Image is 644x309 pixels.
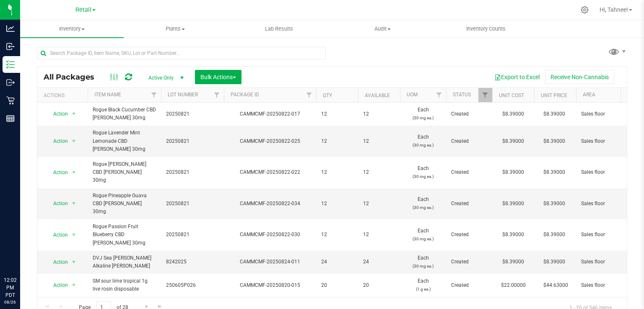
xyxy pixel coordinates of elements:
[69,167,79,178] span: select
[434,20,538,38] a: Inventory Counts
[323,93,332,98] a: Qty
[44,93,84,98] div: Actions
[69,135,79,147] span: select
[539,229,569,241] span: $8.39000
[302,88,316,102] a: Filter
[166,258,219,266] span: 8242025
[20,25,124,33] span: Inventory
[200,74,236,80] span: Bulk Actions
[69,229,79,241] span: select
[223,168,317,176] div: CAMMCMF-20250822-022
[69,279,79,291] span: select
[405,196,441,211] span: Each
[405,165,441,180] span: Each
[478,88,492,102] a: Filter
[405,277,441,293] span: Each
[407,92,418,98] a: UOM
[405,254,441,270] span: Each
[69,256,79,268] span: select
[321,200,353,208] span: 12
[166,137,219,145] span: 20250821
[321,168,353,176] span: 12
[231,92,259,98] a: Package ID
[6,96,15,105] inline-svg: Retail
[6,42,15,51] inline-svg: Inbound
[46,279,68,291] span: Action
[600,6,628,13] span: Hi, Tahnee!
[8,242,34,267] iframe: Resource center
[451,137,487,145] span: Created
[6,60,15,69] inline-svg: Inventory
[405,141,441,149] p: (30 mg ea.)
[363,231,395,239] span: 12
[405,203,441,211] p: (30 mg ea.)
[124,20,227,38] a: Plants
[6,114,15,123] inline-svg: Reports
[37,47,326,59] input: Search Package ID, Item Name, SKU, Lot or Part Number...
[93,254,156,270] span: DVJ Sea [PERSON_NAME] Alkaline [PERSON_NAME]
[405,227,441,243] span: Each
[539,108,569,120] span: $8.39000
[321,137,353,145] span: 12
[492,251,534,274] td: $8.39000
[581,258,634,266] span: Sales floor
[6,24,15,33] inline-svg: Analytics
[124,25,227,33] span: Plants
[93,277,156,293] span: SM sour lime tropical 1g live rosin disposable
[321,231,353,239] span: 12
[583,92,595,98] a: Area
[166,281,219,289] span: 250605P026
[321,281,353,289] span: 20
[455,25,517,33] span: Inventory Counts
[539,256,569,268] span: $8.39000
[363,168,395,176] span: 12
[223,231,317,239] div: CAMMCMF-20250822-030
[166,231,219,239] span: 20250821
[451,200,487,208] span: Created
[539,135,569,147] span: $8.39000
[46,256,68,268] span: Action
[331,20,434,38] a: Audit
[46,229,68,241] span: Action
[168,92,198,98] a: Lot Number
[432,88,446,102] a: Filter
[451,168,487,176] span: Created
[405,106,441,122] span: Each
[581,110,634,118] span: Sales floor
[405,285,441,293] p: (1 g ea.)
[541,93,567,98] a: Unit Price
[44,72,103,82] span: All Packages
[6,78,15,87] inline-svg: Outbound
[363,110,395,118] span: 12
[363,281,395,289] span: 20
[223,281,317,289] div: CAMMCMF-20250820-015
[451,281,487,289] span: Created
[581,281,634,289] span: Sales floor
[581,168,634,176] span: Sales floor
[46,108,68,120] span: Action
[405,133,441,149] span: Each
[539,279,572,291] span: $44.63000
[166,200,219,208] span: 20250821
[254,25,304,33] span: Lab Results
[492,274,534,297] td: $22.00000
[365,93,390,98] a: Available
[93,129,156,153] span: Rogue Lavender Mint Lemonade CBD [PERSON_NAME] 30mg
[581,231,634,239] span: Sales floor
[405,235,441,243] p: (30 mg ea.)
[363,200,395,208] span: 12
[581,200,634,208] span: Sales floor
[223,110,317,118] div: CAMMCMF-20250822-017
[210,88,224,102] a: Filter
[223,137,317,145] div: CAMMCMF-20250822-025
[579,6,590,14] div: Manage settings
[93,106,156,122] span: Rogue Black Cucumber CBD [PERSON_NAME] 30mg
[46,135,68,147] span: Action
[94,92,121,98] a: Item Name
[4,299,16,305] p: 08/26
[581,137,634,145] span: Sales floor
[93,160,156,185] span: Rogue [PERSON_NAME] CBD [PERSON_NAME] 30mg
[25,241,35,251] iframe: Resource center unread badge
[453,92,471,98] a: Status
[4,276,16,299] p: 12:02 PM PDT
